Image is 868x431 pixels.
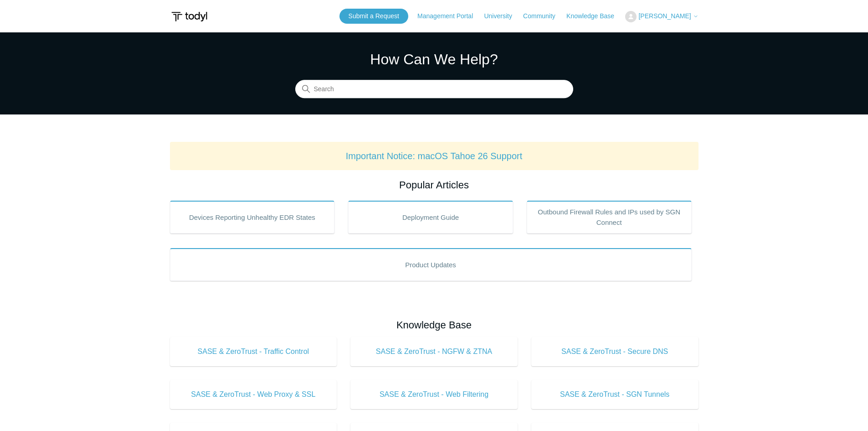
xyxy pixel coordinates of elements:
a: SASE & ZeroTrust - Web Filtering [350,380,518,409]
a: Devices Reporting Unhealthy EDR States [170,201,335,234]
span: [PERSON_NAME] [638,12,691,20]
h2: Knowledge Base [170,317,699,332]
span: SASE & ZeroTrust - Web Proxy & SSL [184,389,324,400]
span: SASE & ZeroTrust - Traffic Control [184,346,324,357]
img: Todyl Support Center Help Center home page [170,8,209,25]
a: SASE & ZeroTrust - Web Proxy & SSL [170,380,337,409]
a: SASE & ZeroTrust - NGFW & ZTNA [350,337,518,366]
a: Community [523,11,565,21]
a: Important Notice: macOS Tahoe 26 Support [346,151,523,161]
h2: Popular Articles [170,177,699,192]
a: SASE & ZeroTrust - Secure DNS [531,337,699,366]
a: Outbound Firewall Rules and IPs used by SGN Connect [527,201,692,234]
span: SASE & ZeroTrust - Secure DNS [545,346,685,357]
a: Deployment Guide [348,201,513,234]
span: SASE & ZeroTrust - SGN Tunnels [545,389,685,400]
a: Submit a Request [339,9,408,24]
a: University [484,11,521,21]
input: Search [295,80,573,99]
span: SASE & ZeroTrust - NGFW & ZTNA [364,346,504,357]
span: SASE & ZeroTrust - Web Filtering [364,389,504,400]
h1: How Can We Help? [295,48,573,70]
a: SASE & ZeroTrust - Traffic Control [170,337,337,366]
button: [PERSON_NAME] [625,11,698,22]
a: SASE & ZeroTrust - SGN Tunnels [531,380,699,409]
a: Knowledge Base [566,11,623,21]
a: Management Portal [417,11,482,21]
a: Product Updates [170,248,692,281]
